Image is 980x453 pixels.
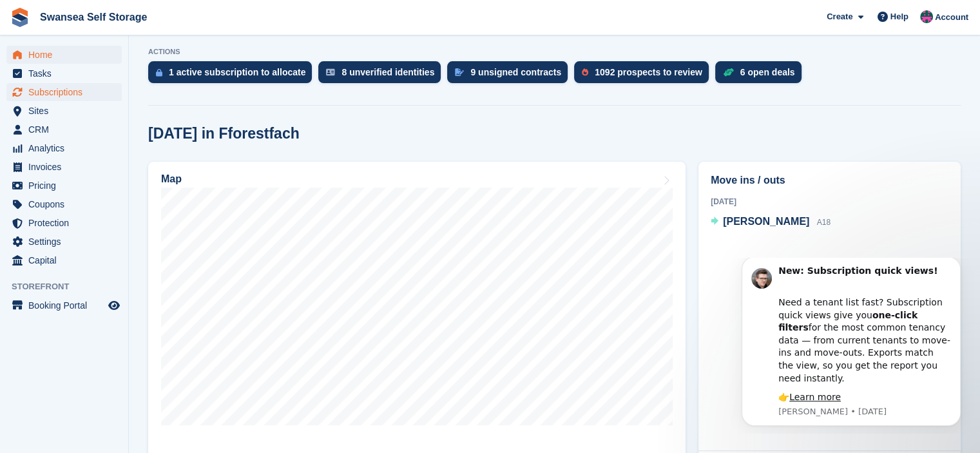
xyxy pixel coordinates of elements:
div: 👉 [56,133,229,146]
div: 8 unverified identities [341,67,434,77]
a: Swansea Self Storage [35,6,152,28]
a: 1 active subscription to allocate [148,61,318,90]
span: Booking Portal [28,296,106,314]
img: stora-icon-8386f47178a22dfd0bd8f6a31ec36ba5ce8667c1dd55bd0f319d3a0aa187defe.svg [10,8,30,27]
a: menu [6,64,122,82]
a: menu [6,120,122,139]
a: 9 unsigned contracts [447,61,574,90]
img: Paul Davies [920,10,933,23]
span: Storefront [12,280,128,293]
img: prospect-51fa495bee0391a8d652442698ab0144808aea92771e9ea1ae160a38d050c398.svg [582,68,588,76]
div: 6 open deals [740,67,795,77]
span: A18 [817,218,831,227]
span: Account [935,11,968,24]
span: Pricing [28,177,106,195]
a: menu [6,102,122,120]
a: 8 unverified identities [318,61,447,90]
span: [PERSON_NAME] [723,216,809,227]
span: Coupons [28,195,106,213]
a: Learn more [67,134,119,144]
span: CRM [28,120,106,139]
span: Analytics [28,139,106,157]
div: Message content [56,7,229,146]
img: verify_identity-adf6edd0f0f0b5bbfe63781bf79b02c33cf7c696d77639b501bdc392416b5a36.svg [326,68,335,76]
a: Preview store [106,298,122,313]
b: New: Subscription quick views! [56,8,215,18]
h2: Move ins / outs [711,173,948,188]
a: menu [6,83,122,101]
p: Message from Steven, sent 1w ago [56,148,229,160]
h2: Map [161,173,182,185]
span: Subscriptions [28,83,106,101]
div: 9 unsigned contracts [470,67,561,77]
span: Capital [28,251,106,269]
span: Protection [28,214,106,232]
a: menu [6,158,122,176]
div: 1 active subscription to allocate [169,67,305,77]
span: Invoices [28,158,106,176]
img: contract_signature_icon-13c848040528278c33f63329250d36e43548de30e8caae1d1a13099fd9432cc5.svg [455,68,464,76]
a: 1092 prospects to review [574,61,715,90]
span: Create [827,10,852,23]
span: Help [890,10,908,23]
div: 1092 prospects to review [595,67,702,77]
img: Profile image for Steven [29,10,50,31]
iframe: Intercom notifications message [722,258,980,434]
a: [PERSON_NAME] A18 [711,214,831,231]
a: menu [6,296,122,314]
span: Tasks [28,64,106,82]
span: Sites [28,102,106,120]
a: menu [6,195,122,213]
a: menu [6,177,122,195]
span: Home [28,46,106,64]
a: menu [6,251,122,269]
img: deal-1b604bf984904fb50ccaf53a9ad4b4a5d6e5aea283cecdc64d6e3604feb123c2.svg [723,68,734,77]
a: menu [6,46,122,64]
h2: [DATE] in Fforestfach [148,125,300,142]
a: menu [6,214,122,232]
a: menu [6,139,122,157]
a: menu [6,233,122,251]
p: ACTIONS [148,48,961,56]
div: [DATE] [711,196,948,207]
span: Settings [28,233,106,251]
a: 6 open deals [715,61,808,90]
div: Need a tenant list fast? Subscription quick views give you for the most common tenancy data — fro... [56,26,229,127]
img: active_subscription_to_allocate_icon-d502201f5373d7db506a760aba3b589e785aa758c864c3986d89f69b8ff3... [156,68,162,77]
